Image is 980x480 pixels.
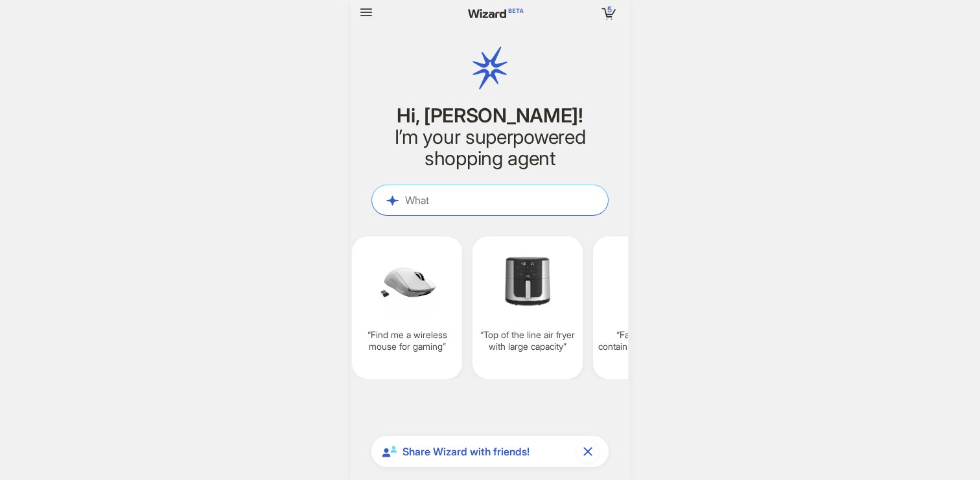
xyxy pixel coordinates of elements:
span: Share Wizard with friends! [402,445,572,459]
h1: Hi, [PERSON_NAME]! [371,105,609,126]
span: 5 [607,5,612,14]
q: Face wash that contains hyaluronic acid [598,329,698,352]
div: Find me a wireless mouse for gaming [352,236,462,379]
div: Face wash that contains hyaluronic acid [593,236,703,379]
img: Face%20wash%20that%20contains%20hyaluronic%20acid-6f0c777e.png [598,244,698,319]
h2: I’m your superpowered shopping agent [371,126,609,169]
q: Find me a wireless mouse for gaming [357,329,457,352]
q: Top of the line air fryer with large capacity [478,329,577,352]
div: Share Wizard with friends! [371,436,609,467]
div: Top of the line air fryer with large capacity [472,236,583,379]
img: Top%20of%20the%20line%20air%20fryer%20with%20large%20capacity-d8b2d60f.png [478,244,577,319]
img: Find%20me%20a%20wireless%20mouse%20for%20gaming-715c5ba0.png [357,244,457,319]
